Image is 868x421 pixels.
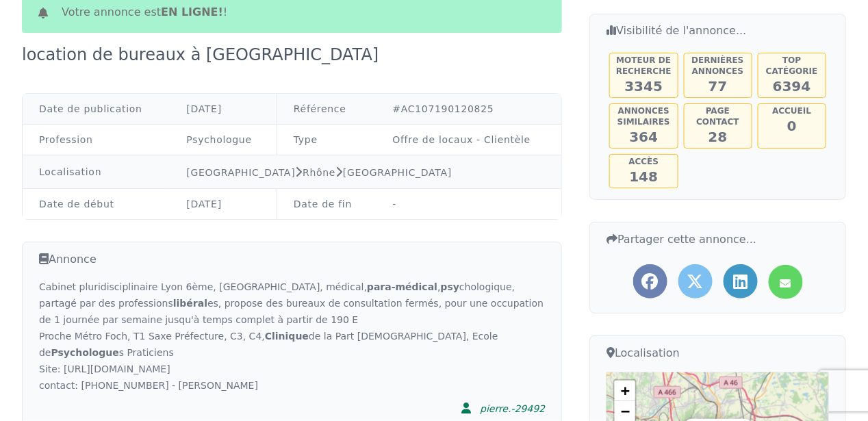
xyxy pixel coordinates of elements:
[173,298,207,309] strong: libéral
[22,44,387,66] div: location de bureaux à [GEOGRAPHIC_DATA]
[376,189,562,220] td: -
[441,281,459,292] strong: psy
[23,155,170,189] td: Localisation
[277,189,376,220] td: Date de fin
[23,94,170,125] td: Date de publication
[39,251,545,268] h3: Annonce
[480,402,545,416] div: pierre.-29492
[621,403,630,420] span: −
[23,125,170,155] td: Profession
[367,281,437,292] strong: para-médical
[769,265,803,299] a: Partager l'annonce par mail
[773,78,811,94] span: 6394
[611,156,676,167] h5: Accès
[62,4,227,21] span: Votre annonce est !
[686,55,750,77] h5: Dernières annonces
[303,167,335,178] a: Rhône
[607,231,829,248] h3: Partager cette annonce...
[621,382,630,399] span: +
[265,331,309,342] strong: Clinique
[607,23,829,39] h3: Visibilité de l'annonce...
[51,347,119,358] strong: Psychologue
[186,167,295,178] a: [GEOGRAPHIC_DATA]
[611,55,676,77] h5: Moteur de recherche
[393,134,531,145] a: Offre de locaux - Clientèle
[633,264,667,298] a: Partager l'annonce sur Facebook
[277,94,376,125] td: Référence
[611,105,676,127] h5: Annonces similaires
[23,189,170,220] td: Date de début
[686,105,750,127] h5: Page contact
[630,129,659,145] span: 364
[760,105,824,116] h5: Accueil
[161,5,223,18] b: en ligne!
[724,264,758,298] a: Partager l'annonce sur LinkedIn
[678,264,713,298] a: Partager l'annonce sur Twitter
[277,125,376,155] td: Type
[376,94,562,125] td: #AC107190120825
[787,118,797,134] span: 0
[39,279,545,394] div: Cabinet pluridisciplinaire Lyon 6ème, [GEOGRAPHIC_DATA], médical, , chologique, partagé par des p...
[709,78,728,94] span: 77
[625,78,663,94] span: 3345
[709,129,728,145] span: 28
[343,167,452,178] a: [GEOGRAPHIC_DATA]
[170,189,277,220] td: [DATE]
[186,134,251,145] a: Psychologue
[630,168,659,185] span: 148
[607,344,829,361] h3: Localisation
[760,55,824,77] h5: Top catégorie
[170,94,277,125] td: [DATE]
[615,381,635,401] a: Zoom in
